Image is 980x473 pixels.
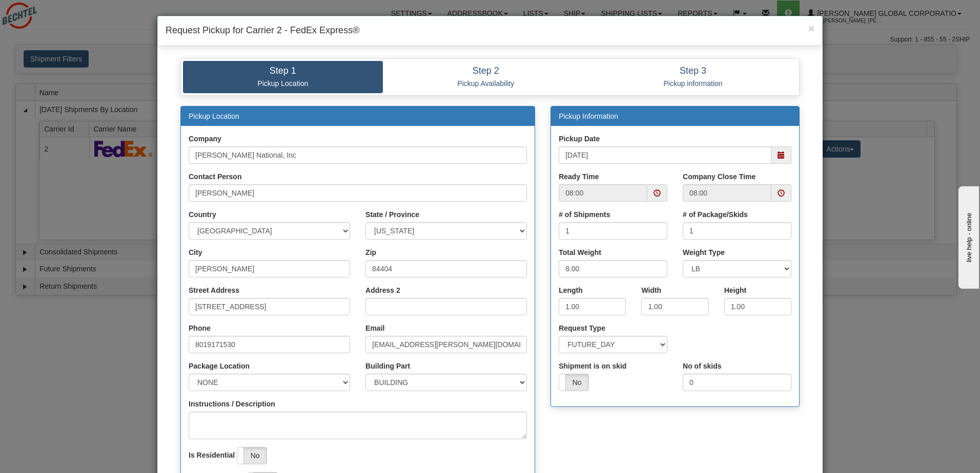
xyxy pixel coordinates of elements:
label: Width [641,285,661,295]
label: Company Close Time [683,171,756,182]
label: Package Location [189,361,250,371]
span: × [808,23,814,34]
label: Phone [189,323,211,333]
a: Step 3 Pickup information [589,61,797,93]
p: Pickup Location [191,79,375,88]
label: No [237,447,267,464]
label: State / Province [365,209,419,220]
label: No of skids [683,361,721,371]
a: Step 1 Pickup Location [183,61,383,93]
label: Is Residential [189,450,235,460]
label: Length [559,285,583,295]
label: Company [189,134,221,144]
label: Address 2 [365,285,400,295]
label: No [559,374,588,391]
label: Weight Type [683,247,725,257]
label: Email [365,323,384,333]
label: Zip [365,247,376,257]
label: Contact Person [189,171,241,182]
label: # of Package/Skids [683,209,748,220]
h4: Request Pickup for Carrier 2 - FedEx Express® [166,24,814,37]
a: Pickup Information [559,112,618,120]
label: Street Address [189,285,239,295]
label: City [189,247,202,257]
label: # of Shipments [559,209,610,220]
a: Step 2 Pickup Availability [383,61,589,93]
label: Pickup Date [559,134,600,144]
label: Shipment is on skid [559,361,626,371]
a: Pickup Location [189,112,239,120]
button: Close [808,23,814,34]
label: Country [189,209,216,220]
label: Height [724,285,747,295]
h4: Step 2 [391,66,582,76]
p: Pickup information [597,79,789,88]
p: Pickup Availability [391,79,582,88]
h4: Step 3 [597,66,789,76]
label: Building Part [365,361,410,371]
h4: Step 1 [191,66,375,76]
label: Instructions / Description [189,399,275,409]
label: Request Type [559,323,605,333]
div: live help - online [8,9,95,16]
label: Ready Time [559,171,599,182]
label: Total Weight [559,247,601,257]
iframe: chat widget [956,184,979,289]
